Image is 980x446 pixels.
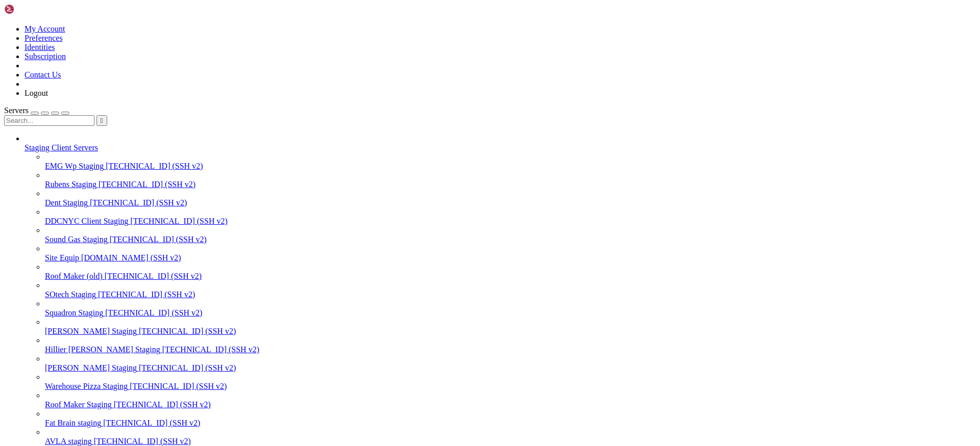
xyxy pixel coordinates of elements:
[45,226,976,244] li: Sound Gas Staging [TECHNICAL_ID] (SSH v2)
[45,437,92,445] span: AVLA staging
[4,106,69,115] a: Servers
[139,327,236,335] span: [TECHNICAL_ID] (SSH v2)
[45,363,976,373] a: [PERSON_NAME] Staging [TECHNICAL_ID] (SSH v2)
[45,198,976,207] a: Dent Staging [TECHNICAL_ID] (SSH v2)
[110,235,207,244] span: [TECHNICAL_ID] (SSH v2)
[24,143,98,152] span: Staging Client Servers
[45,235,108,244] span: Sound Gas Staging
[24,43,55,51] a: Identities
[45,263,976,281] li: Roof Maker (old) [TECHNICAL_ID] (SSH v2)
[105,308,202,317] span: [TECHNICAL_ID] (SSH v2)
[24,70,61,79] a: Contact Us
[4,4,63,14] img: Shellngn
[45,400,112,409] span: Roof Maker Staging
[45,363,137,372] span: [PERSON_NAME] Staging
[45,244,976,263] li: Site Equip [DOMAIN_NAME] (SSH v2)
[45,281,976,299] li: SOtech Staging [TECHNICAL_ID] (SSH v2)
[162,345,259,354] span: [TECHNICAL_ID] (SSH v2)
[45,198,88,207] span: Dent Staging
[45,400,976,409] a: Roof Maker Staging [TECHNICAL_ID] (SSH v2)
[45,217,976,226] a: DDCNYC Client Staging [TECHNICAL_ID] (SSH v2)
[99,180,195,189] span: [TECHNICAL_ID] (SSH v2)
[45,308,976,318] a: Squadron Staging [TECHNICAL_ID] (SSH v2)
[98,290,195,299] span: [TECHNICAL_ID] (SSH v2)
[45,345,976,354] a: Hillier [PERSON_NAME] Staging [TECHNICAL_ID] (SSH v2)
[45,336,976,354] li: Hillier [PERSON_NAME] Staging [TECHNICAL_ID] (SSH v2)
[45,162,976,171] a: EMG Wp Staging [TECHNICAL_ID] (SSH v2)
[45,272,976,281] a: Roof Maker (old) [TECHNICAL_ID] (SSH v2)
[24,89,48,97] a: Logout
[96,115,107,126] button: 
[45,217,129,225] span: DDCNYC Client Staging
[45,253,976,263] a: Site Equip [DOMAIN_NAME] (SSH v2)
[45,308,103,317] span: Squadron Staging
[139,363,236,372] span: [TECHNICAL_ID] (SSH v2)
[24,24,65,33] a: My Account
[45,428,976,446] li: AVLA staging [TECHNICAL_ID] (SSH v2)
[45,253,79,262] span: Site Equip
[45,327,137,335] span: [PERSON_NAME] Staging
[105,272,202,280] span: [TECHNICAL_ID] (SSH v2)
[45,318,976,336] li: [PERSON_NAME] Staging [TECHNICAL_ID] (SSH v2)
[45,290,976,299] a: SOtech Staging [TECHNICAL_ID] (SSH v2)
[45,437,976,446] a: AVLA staging [TECHNICAL_ID] (SSH v2)
[45,382,128,390] span: Warehouse Pizza Staging
[45,391,976,409] li: Roof Maker Staging [TECHNICAL_ID] (SSH v2)
[45,152,976,171] li: EMG Wp Staging [TECHNICAL_ID] (SSH v2)
[45,272,103,280] span: Roof Maker (old)
[45,345,160,354] span: Hillier [PERSON_NAME] Staging
[130,382,227,390] span: [TECHNICAL_ID] (SSH v2)
[81,253,181,262] span: [DOMAIN_NAME] (SSH v2)
[45,409,976,428] li: Fat Brain staging [TECHNICAL_ID] (SSH v2)
[4,106,29,115] span: Servers
[131,217,228,225] span: [TECHNICAL_ID] (SSH v2)
[24,143,976,152] a: Staging Client Servers
[106,162,203,170] span: [TECHNICAL_ID] (SSH v2)
[103,418,200,427] span: [TECHNICAL_ID] (SSH v2)
[45,290,96,299] span: SOtech Staging
[45,171,976,189] li: Rubens Staging [TECHNICAL_ID] (SSH v2)
[45,180,96,189] span: Rubens Staging
[45,235,976,244] a: Sound Gas Staging [TECHNICAL_ID] (SSH v2)
[94,437,191,445] span: [TECHNICAL_ID] (SSH v2)
[45,162,104,170] span: EMG Wp Staging
[45,418,101,427] span: Fat Brain staging
[45,189,976,207] li: Dent Staging [TECHNICAL_ID] (SSH v2)
[24,52,66,61] a: Subscription
[45,354,976,373] li: [PERSON_NAME] Staging [TECHNICAL_ID] (SSH v2)
[45,373,976,391] li: Warehouse Pizza Staging [TECHNICAL_ID] (SSH v2)
[45,180,976,189] a: Rubens Staging [TECHNICAL_ID] (SSH v2)
[101,117,103,124] span: 
[45,382,976,391] a: Warehouse Pizza Staging [TECHNICAL_ID] (SSH v2)
[45,299,976,318] li: Squadron Staging [TECHNICAL_ID] (SSH v2)
[114,400,211,409] span: [TECHNICAL_ID] (SSH v2)
[45,207,976,226] li: DDCNYC Client Staging [TECHNICAL_ID] (SSH v2)
[4,115,94,126] input: Search...
[90,198,187,207] span: [TECHNICAL_ID] (SSH v2)
[45,418,976,428] a: Fat Brain staging [TECHNICAL_ID] (SSH v2)
[24,34,63,42] a: Preferences
[45,327,976,336] a: [PERSON_NAME] Staging [TECHNICAL_ID] (SSH v2)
